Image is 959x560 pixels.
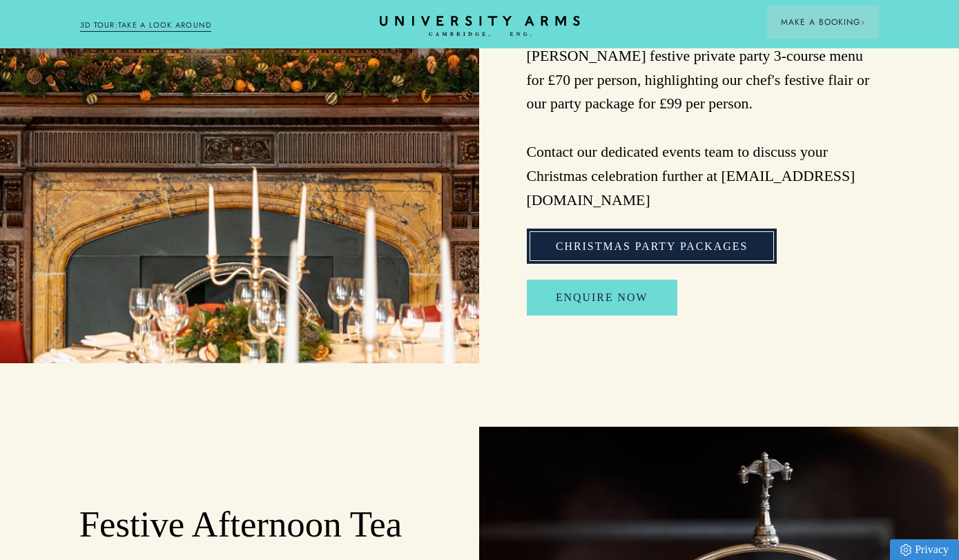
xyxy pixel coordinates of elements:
a: Enquire Now [527,280,677,315]
a: 3D TOUR:TAKE A LOOK AROUND [80,19,212,32]
span: Make a Booking [781,16,865,28]
a: Privacy [890,539,959,560]
button: Make a BookingArrow icon [767,6,879,39]
a: Home [380,16,580,37]
img: Arrow icon [860,20,865,25]
a: Christmas Party Packages [527,229,777,264]
img: Privacy [900,544,911,556]
p: [PERSON_NAME] festive private party 3-course menu for £70 per person, highlighting our chef's fes... [527,44,879,213]
h2: Festive Afternoon Tea [79,502,432,546]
